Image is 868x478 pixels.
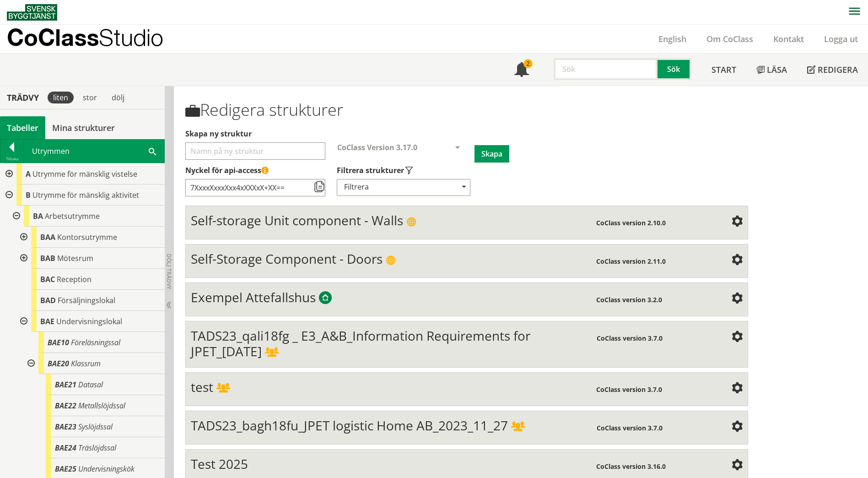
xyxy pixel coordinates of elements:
[165,254,173,289] span: Dölj trädvy
[7,32,163,43] p: CoClass
[26,169,31,179] span: A
[337,165,404,175] font: Filtrera strukturer
[732,332,743,343] span: Inställningar
[58,295,115,305] span: Försäljningslokal
[712,64,736,75] span: Start
[200,98,343,121] font: Redigera strukturer
[504,54,539,86] a: 2
[32,190,139,200] span: Utrymme för mänsklig aktivitet
[191,212,403,229] span: Self-storage Unit component - Walls
[106,92,130,103] div: dölj
[0,155,23,163] div: Tillbaka
[185,179,325,196] input: Nyckel till åtkomststruktur via API (kräver API-licensabonnemang)
[78,464,135,474] span: Undervisningskök
[2,92,44,103] div: Trädvy
[474,145,509,163] button: Skapa
[7,4,57,21] img: Svensk Byggtjänst
[319,292,332,305] span: Byggtjänsts exempelstrukturer
[314,182,325,193] span: Kopiera
[696,33,763,44] a: Om CoClass
[55,422,76,432] span: BAE23
[596,257,666,266] span: CoClass version 2.11.0
[732,255,743,266] span: Inställningar
[406,217,416,227] span: Publik struktur
[732,460,743,471] span: Inställningar
[71,337,120,348] span: Föreläsningssal
[701,54,746,86] a: Start
[597,424,663,432] span: CoClass version 3.7.0
[99,24,163,51] span: Studio
[57,274,92,284] span: Reception
[746,54,797,86] a: Läsa
[185,165,748,175] label: Nyckel till åtkomststruktur via API (kräver API-licensabonnemang)
[78,380,103,390] span: Datasal
[818,64,858,75] span: Redigera
[185,142,325,160] input: Välj ett namn för att skapa en ny struktur Välj vilka typer av strukturer som ska visas i din str...
[71,358,101,369] span: Klassrum
[763,33,814,44] a: Kontakt
[78,422,113,432] span: Syslöjdssal
[56,316,122,326] span: Undervisningslokal
[45,211,100,221] span: Arbetsutrymme
[732,383,743,394] span: Inställningar
[78,443,116,453] span: Träslöjdssal
[265,348,279,358] span: Delad struktur
[814,33,868,44] a: Logga ut
[40,274,55,284] span: BAC
[7,25,183,53] a: CoClassStudio
[149,146,156,156] span: Sök i tabellen
[797,54,868,86] a: Redigera
[597,334,663,342] span: CoClass version 3.7.0
[386,255,396,266] span: Publik struktur
[514,63,529,78] span: Notifikationer
[732,217,743,228] span: Inställningar
[185,165,261,175] font: Nyckel för api-access
[24,140,164,163] div: Utrymmen
[337,142,417,152] span: CoClass Version 3.17.0
[40,253,55,263] span: BAB
[658,58,691,80] button: Sök
[523,59,533,68] div: 2
[596,218,666,227] span: CoClass version 2.10.0
[191,455,248,473] span: Test 2025
[55,443,76,453] span: BAE24
[40,316,54,326] span: BAE
[596,462,666,471] span: CoClass version 3.16.0
[511,422,525,432] span: Delad struktur
[732,293,743,304] span: Inställningar
[191,417,508,434] span: TADS23_bagh18fu_JPET logistic Home AB_2023_11_27
[33,211,43,221] span: BA
[48,92,74,103] div: liten
[40,295,56,305] span: BAD
[57,253,93,263] span: Mötesrum
[732,422,743,433] span: Inställningar
[48,337,69,348] span: BAE10
[191,288,316,306] span: Exempel Attefallshus
[767,64,787,75] span: Läsa
[185,129,748,139] label: Välj ett namn för att skapa en ny struktur
[55,380,76,390] span: BAE21
[77,92,102,103] div: stor
[191,378,213,396] span: test
[191,327,530,360] span: TADS23_qali18fg _ E3_A&B_Information Requirements for JPET_[DATE]
[40,232,55,242] span: BAA
[596,295,662,304] span: CoClass version 3.2.0
[45,116,122,139] a: Mina strukturer
[191,250,383,267] span: Self-Storage Component - Doors
[337,165,469,175] label: Välj vilka typer av strukturer som ska visas i din strukturlista
[55,464,76,474] span: BAE25
[55,401,76,411] span: BAE22
[261,167,269,174] span: Denna API-nyckel ger åtkomst till alla strukturer som du har skapat eller delat med dig av. Håll ...
[330,142,474,165] div: Välj CoClass-version för att skapa en ny struktur
[648,33,696,44] a: English
[48,358,69,369] span: BAE20
[216,384,230,394] span: Delad struktur
[57,232,117,242] span: Kontorsutrymme
[596,385,662,394] span: CoClass version 3.7.0
[337,179,470,196] div: Filtrera
[78,401,125,411] span: Metallslöjdssal
[26,190,31,200] span: B
[554,58,658,80] input: Sök
[32,169,137,179] span: Utrymme för mänsklig vistelse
